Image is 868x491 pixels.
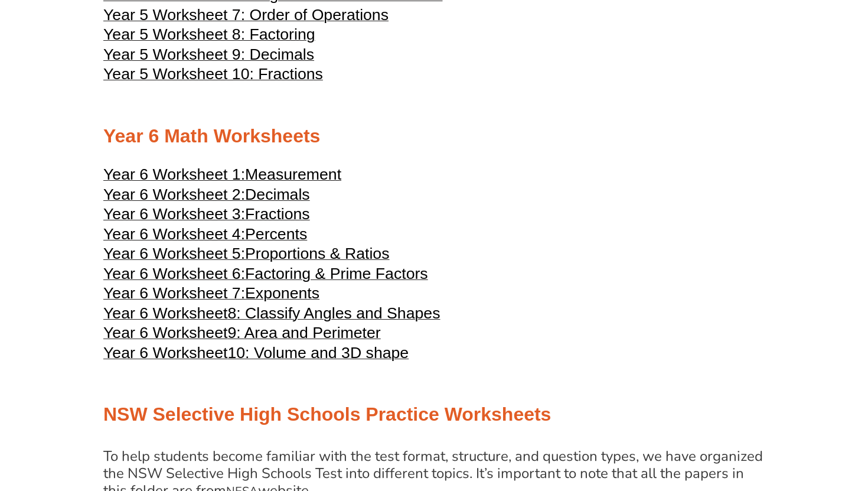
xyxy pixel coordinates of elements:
span: Year 6 Worksheet 4: [103,225,245,243]
span: Year 5 Worksheet 7: Order of Operations [103,6,389,24]
span: Year 5 Worksheet 8: Factoring [103,25,315,43]
span: 10: Volume and 3D shape [227,344,409,362]
span: Exponents [245,284,319,302]
a: Year 6 Worksheet 5:Proportions & Ratios [103,250,390,262]
span: Decimals [245,186,310,203]
span: Fractions [245,205,310,223]
span: Year 6 Worksheet 6: [103,265,245,282]
a: Year 5 Worksheet 9: Decimals [103,51,314,63]
span: Measurement [245,165,341,183]
a: Year 6 Worksheet 2:Decimals [103,191,310,203]
h2: NSW Selective High Schools Practice Worksheets [103,402,765,427]
span: Year 6 Worksheet 3: [103,205,245,223]
span: Year 5 Worksheet 9: Decimals [103,45,314,63]
a: Year 6 Worksheet 1:Measurement [103,171,341,183]
a: Year 5 Worksheet 10: Fractions [103,70,323,82]
span: 8: Classify Angles and Shapes [227,304,440,322]
span: Year 6 Worksheet [103,344,227,362]
span: Year 6 Worksheet 7: [103,284,245,302]
span: Year 5 Worksheet 10: Fractions [103,65,323,83]
span: Year 6 Worksheet [103,324,227,342]
span: Year 6 Worksheet [103,304,227,322]
h2: Year 6 Math Worksheets [103,124,765,149]
span: Year 6 Worksheet 1: [103,165,245,183]
a: Year 6 Worksheet 7:Exponents [103,290,319,301]
a: Year 6 Worksheet10: Volume and 3D shape [103,349,409,361]
a: Year 6 Worksheet 3:Fractions [103,210,310,222]
a: Year 6 Worksheet9: Area and Perimeter [103,329,381,341]
span: Year 6 Worksheet 2: [103,186,245,203]
span: Year 6 Worksheet 5: [103,245,245,262]
iframe: Chat Widget [665,357,868,491]
a: Year 5 Worksheet 7: Order of Operations [103,11,389,23]
span: Proportions & Ratios [245,245,389,262]
a: Year 5 Worksheet 8: Factoring [103,31,315,43]
span: Percents [245,225,307,243]
span: 9: Area and Perimeter [227,324,380,342]
a: Year 6 Worksheet8: Classify Angles and Shapes [103,310,440,321]
a: Year 6 Worksheet 4:Percents [103,230,307,242]
a: Year 6 Worksheet 6:Factoring & Prime Factors [103,270,428,282]
span: Factoring & Prime Factors [245,265,428,282]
